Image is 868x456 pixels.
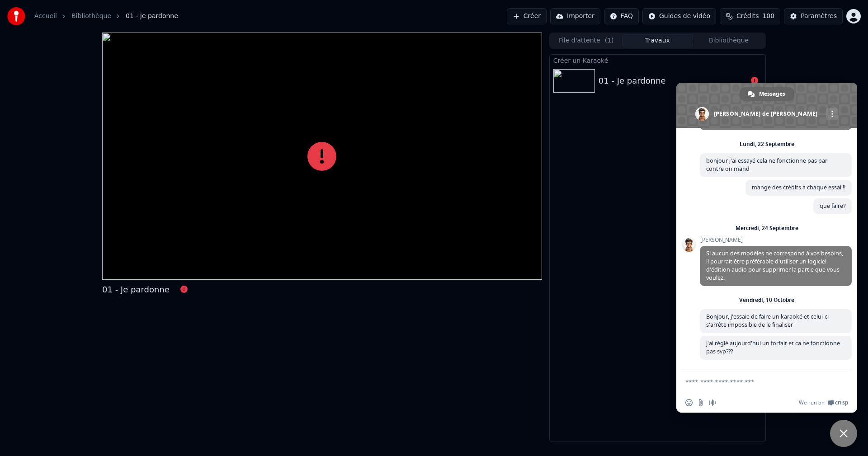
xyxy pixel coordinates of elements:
[706,157,827,173] span: bonjour j'ai essayé cela ne fonctionne pas par contre on mand
[599,75,666,87] div: 01 - Je pardonne
[34,12,178,21] nav: breadcrumb
[126,12,178,21] span: 01 - Je pardonne
[700,237,852,243] span: [PERSON_NAME]
[835,399,848,406] span: Crisp
[642,8,716,24] button: Guides de vidéo
[685,399,693,406] span: Insérer un emoji
[799,399,825,406] span: We run on
[759,87,785,101] span: Messages
[71,12,111,21] a: Bibliothèque
[605,36,614,45] span: ( 1 )
[34,12,57,21] a: Accueil
[801,12,837,21] div: Paramètres
[706,339,840,355] span: j'ai réglé aujourd'hui un forfait et ca ne fonctionne pas svp???
[706,313,829,329] span: Bonjour, j'essaie de faire un karaoké et celui-ci s'arrête impossible de le finaliser
[697,399,704,406] span: Envoyer un fichier
[102,283,170,296] div: 01 - Je pardonne
[693,34,764,47] button: Bibliothèque
[720,8,780,24] button: Crédits100
[830,420,857,447] div: Fermer le chat
[685,378,828,386] textarea: Entrez votre message...
[762,12,774,21] span: 100
[739,297,794,303] div: Vendredi, 10 Octobre
[550,55,765,66] div: Créer un Karaoké
[736,12,759,21] span: Crédits
[550,8,600,24] button: Importer
[622,34,693,47] button: Travaux
[736,226,798,231] div: Mercredi, 24 Septembre
[826,108,838,120] div: Autres canaux
[784,8,843,24] button: Paramètres
[820,202,845,210] span: que faire?
[507,8,547,24] button: Créer
[752,183,845,191] span: mange des crédits a chaque essai !!
[706,249,843,282] span: Si aucun des modèles ne correspond à vos besoins, il pourrait être préférable d’utiliser un logic...
[551,34,622,47] button: File d'attente
[740,87,794,101] div: Messages
[7,7,25,25] img: youka
[740,141,794,147] div: Lundi, 22 Septembre
[604,8,639,24] button: FAQ
[709,399,716,406] span: Message audio
[799,399,848,406] a: We run onCrisp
